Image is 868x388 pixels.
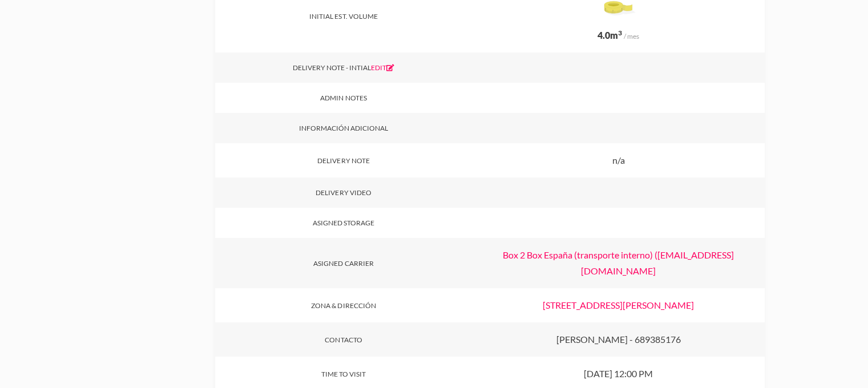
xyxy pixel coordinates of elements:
[624,32,639,41] span: / mes
[503,249,734,276] a: Box 2 Box España (transporte interno) ([EMAIL_ADDRESS][DOMAIN_NAME]
[215,83,472,113] div: Admin notes
[472,322,765,357] div: [PERSON_NAME] - 689385176
[472,143,765,177] div: n/a
[618,29,622,37] sup: 3
[215,238,472,288] div: Asigned carrier
[371,63,394,72] a: Edit
[543,300,694,310] a: [STREET_ADDRESS][PERSON_NAME]
[215,143,472,177] div: Delivery note
[215,322,472,357] div: Contacto
[215,52,472,83] div: Delivery note - intial
[215,177,472,208] div: Delivery video
[597,30,624,41] b: 4.0m
[215,288,472,322] div: Zona & Dirección
[215,208,472,238] div: Asigned storage
[215,113,472,143] div: Información adicional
